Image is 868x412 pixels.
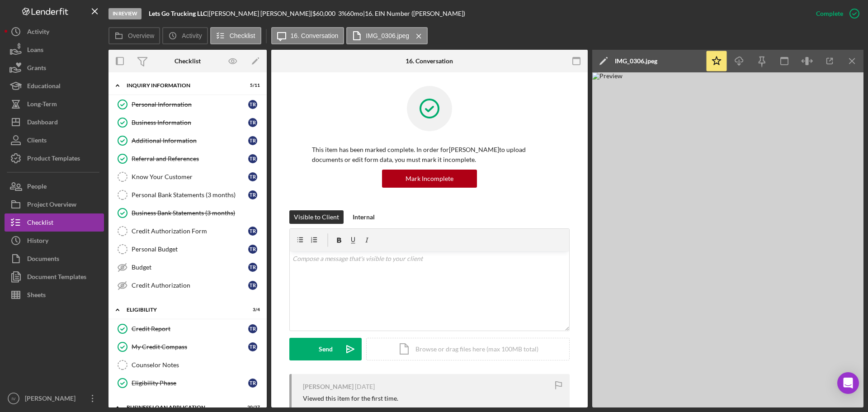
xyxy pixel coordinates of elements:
[271,27,344,44] button: 16. Conversation
[248,118,257,127] div: T R
[289,210,344,224] button: Visible to Client
[291,32,339,39] label: 16. Conversation
[248,324,257,333] div: T R
[27,41,43,61] div: Loans
[132,191,248,199] div: Personal Bank Statements (3 months)
[149,10,209,17] div: |
[355,383,375,390] time: 2025-08-24 13:39
[248,342,257,351] div: T R
[27,59,46,79] div: Grants
[113,276,262,294] a: Credit AuthorizationTR
[244,405,260,410] div: 20 / 27
[132,173,248,180] div: Know Your Customer
[11,396,16,401] text: IV
[837,372,859,394] div: Open Intercom Messenger
[113,168,262,186] a: Know Your CustomerTR
[363,10,465,17] div: | 16. EIN Number ([PERSON_NAME])
[807,5,863,23] button: Complete
[5,389,104,407] button: IV[PERSON_NAME]
[113,95,262,114] a: Personal InformationTR
[230,32,255,39] label: Checklist
[113,222,262,240] a: Credit Authorization FormTR
[113,374,262,392] a: Eligibility PhaseTR
[248,154,257,163] div: T R
[353,210,375,224] div: Internal
[27,268,86,288] div: Document Templates
[132,282,248,289] div: Credit Authorization
[5,41,104,59] button: Loans
[244,83,260,88] div: 5 / 11
[5,131,104,149] button: Clients
[132,155,248,162] div: Referral and References
[312,145,547,165] p: This item has been marked complete. In order for [PERSON_NAME] to upload documents or edit form d...
[248,100,257,109] div: T R
[592,72,863,407] img: Preview
[347,10,363,17] div: 60 mo
[132,137,248,144] div: Additional Information
[132,119,248,126] div: Business Information
[248,245,257,254] div: T R
[5,268,104,286] button: Document Templates
[5,250,104,268] button: Documents
[27,95,57,115] div: Long-Term
[27,195,76,216] div: Project Overview
[113,132,262,150] a: Additional InformationTR
[132,101,248,108] div: Personal Information
[132,343,248,350] div: My Credit Compass
[27,113,58,133] div: Dashboard
[5,286,104,304] button: Sheets
[27,177,47,198] div: People
[132,209,262,217] div: Business Bank Statements (3 months)
[244,307,260,313] div: 3 / 4
[113,204,262,222] a: Business Bank Statements (3 months)
[113,114,262,132] a: Business InformationTR
[5,113,104,131] button: Dashboard
[210,27,261,44] button: Checklist
[113,150,262,168] a: Referral and ReferencesTR
[5,149,104,167] button: Product Templates
[303,395,398,402] div: Viewed this item for the first time.
[5,95,104,113] button: Long-Term
[406,170,453,188] div: Mark Incomplete
[132,246,248,253] div: Personal Budget
[113,320,262,338] a: Credit ReportTR
[289,338,362,360] button: Send
[113,338,262,356] a: My Credit CompassTR
[338,10,347,17] div: 3 %
[132,264,248,271] div: Budget
[248,263,257,272] div: T R
[366,32,409,39] label: IMG_0306.jpeg
[113,356,262,374] a: Counselor Notes
[127,307,237,313] div: ELIGIBILITY
[382,170,477,188] button: Mark Incomplete
[128,32,154,39] label: Overview
[5,23,104,41] button: Activity
[5,77,104,95] button: Educational
[5,232,104,250] button: History
[162,27,208,44] button: Activity
[108,27,160,44] button: Overview
[27,250,59,270] div: Documents
[248,190,257,199] div: T R
[132,325,248,332] div: Credit Report
[348,210,379,224] button: Internal
[5,59,104,77] button: Grants
[132,361,262,369] div: Counselor Notes
[303,383,354,390] div: [PERSON_NAME]
[615,57,657,65] div: IMG_0306.jpeg
[27,286,46,306] div: Sheets
[27,23,49,43] div: Activity
[113,186,262,204] a: Personal Bank Statements (3 months)TR
[27,232,48,252] div: History
[175,57,201,65] div: Checklist
[5,195,104,213] a: Project Overview
[27,77,61,97] div: Educational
